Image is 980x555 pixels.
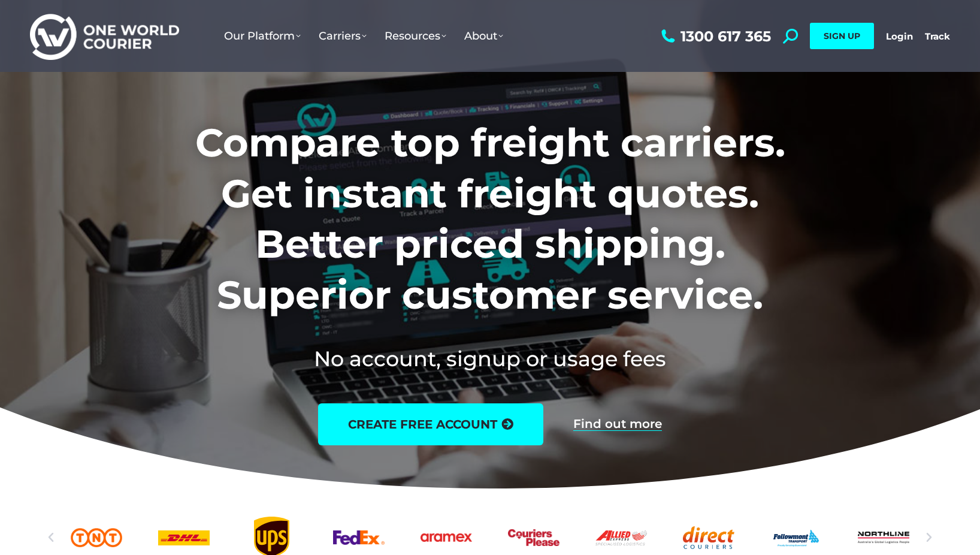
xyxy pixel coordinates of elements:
span: SIGN UP [824,31,860,41]
a: About [455,17,512,55]
span: About [464,29,503,43]
img: One World Courier [30,12,179,61]
h1: Compare top freight carriers. Get instant freight quotes. Better priced shipping. Superior custom... [116,117,864,320]
a: Find out more [573,418,662,431]
a: Our Platform [215,17,310,55]
a: Login [886,31,913,42]
a: SIGN UP [810,23,874,49]
a: Carriers [310,17,376,55]
a: Track [925,31,950,42]
a: Resources [376,17,455,55]
span: Resources [385,29,446,43]
span: Our Platform [224,29,301,43]
h2: No account, signup or usage fees [116,344,864,373]
a: 1300 617 365 [658,29,771,44]
a: create free account [318,403,543,445]
span: Carriers [319,29,367,43]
